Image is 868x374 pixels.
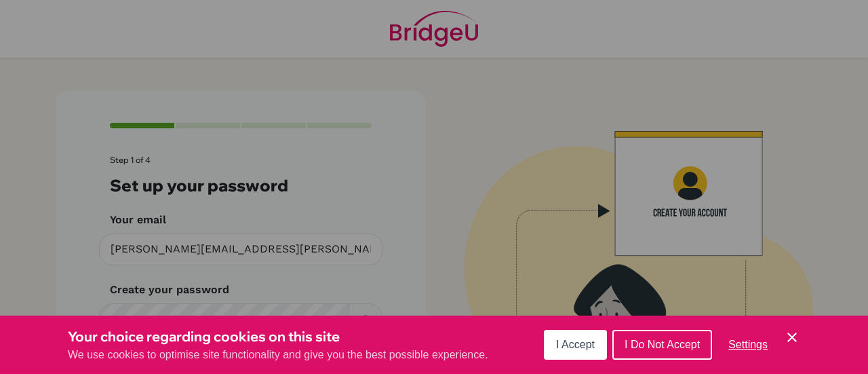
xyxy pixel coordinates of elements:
button: I Accept [544,330,607,360]
span: Settings [728,339,768,350]
button: Settings [717,331,778,358]
button: Save and close [784,329,800,345]
span: I Accept [556,339,595,350]
button: I Do Not Accept [612,330,712,360]
p: We use cookies to optimise site functionality and give you the best possible experience. [68,347,488,363]
h3: Your choice regarding cookies on this site [68,326,488,347]
span: I Do Not Accept [625,339,700,350]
